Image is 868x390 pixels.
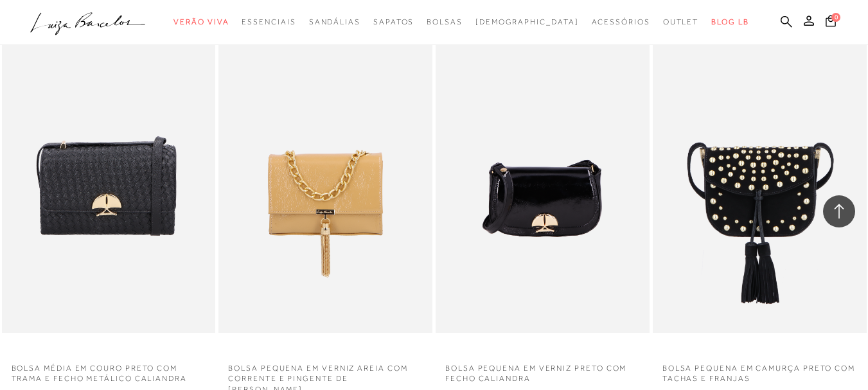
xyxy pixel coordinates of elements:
[427,10,463,34] a: categoryNavScreenReaderText
[309,17,360,26] span: Sandálias
[663,17,699,26] span: Outlet
[173,17,229,26] span: Verão Viva
[220,14,431,331] img: BOLSA PEQUENA EM VERNIZ AREIA COM CORRENTE E PINGENTE DE FRANJA DOURADA
[437,14,648,331] img: BOLSA PEQUENA EM VERNIZ PRETO COM FECHO CALIANDRA
[663,10,699,34] a: categoryNavScreenReaderText
[173,10,229,34] a: categoryNavScreenReaderText
[475,10,579,34] a: noSubCategoriesText
[2,355,216,385] a: BOLSA MÉDIA EM COURO PRETO COM TRAMA E FECHO METÁLICO CALIANDRA
[436,355,650,385] a: BOLSA PEQUENA EM VERNIZ PRETO COM FECHO CALIANDRA
[831,13,840,22] span: 0
[242,17,296,26] span: Essenciais
[242,10,296,34] a: categoryNavScreenReaderText
[427,17,463,26] span: Bolsas
[309,10,360,34] a: categoryNavScreenReaderText
[653,355,867,385] a: BOLSA PEQUENA EM CAMURÇA PRETO COM TACHAS E FRANJAS
[822,14,840,31] button: 0
[592,17,650,26] span: Acessórios
[220,14,431,331] a: BOLSA PEQUENA EM VERNIZ AREIA COM CORRENTE E PINGENTE DE FRANJA DOURADA BOLSA PEQUENA EM VERNIZ A...
[654,14,865,331] a: BOLSA PEQUENA EM CAMURÇA PRETO COM TACHAS E FRANJAS BOLSA PEQUENA EM CAMURÇA PRETO COM TACHAS E F...
[373,10,414,34] a: categoryNavScreenReaderText
[711,10,748,34] a: BLOG LB
[592,10,650,34] a: categoryNavScreenReaderText
[711,17,748,26] span: BLOG LB
[654,14,865,331] img: BOLSA PEQUENA EM CAMURÇA PRETO COM TACHAS E FRANJAS
[437,14,648,331] a: BOLSA PEQUENA EM VERNIZ PRETO COM FECHO CALIANDRA BOLSA PEQUENA EM VERNIZ PRETO COM FECHO CALIANDRA
[3,14,215,331] a: BOLSA MÉDIA EM COURO PRETO COM TRAMA E FECHO METÁLICO CALIANDRA BOLSA MÉDIA EM COURO PRETO COM TR...
[3,14,215,331] img: BOLSA MÉDIA EM COURO PRETO COM TRAMA E FECHO METÁLICO CALIANDRA
[475,17,579,26] span: [DEMOGRAPHIC_DATA]
[373,17,414,26] span: Sapatos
